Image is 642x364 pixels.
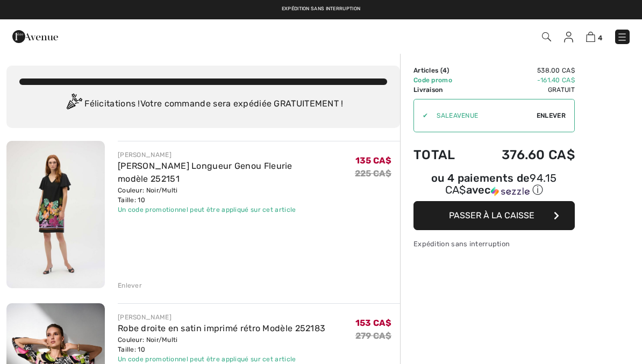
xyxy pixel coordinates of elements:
[19,94,387,115] div: Félicitations ! Votre commande sera expédiée GRATUITEMENT !
[414,111,428,120] div: ✔
[355,318,391,328] span: 153 CA$
[118,323,325,333] a: Robe droite en satin imprimé rétro Modèle 252183
[118,205,355,215] div: Un code promotionnel peut être appliqué sur cet article
[428,99,537,132] input: Code promo
[542,32,551,41] img: Recherche
[118,161,293,184] a: [PERSON_NAME] Longueur Genou Fleurie modèle 252151
[413,137,472,173] td: Total
[355,331,391,341] s: 279 CA$
[472,75,575,85] td: -161.40 CA$
[449,210,534,220] span: Passer à la caisse
[12,31,58,41] a: 1ère Avenue
[413,85,472,95] td: Livraison
[413,173,575,197] div: ou 4 paiements de avec
[118,281,142,290] div: Enlever
[6,141,105,288] img: Robe Fourreau Longueur Genou Fleurie modèle 252151
[472,66,575,75] td: 538.00 CA$
[118,312,325,322] div: [PERSON_NAME]
[586,30,602,43] a: 4
[118,354,325,364] div: Un code promotionnel peut être appliqué sur cet article
[472,137,575,173] td: 376.60 CA$
[445,172,557,196] span: 94.15 CA$
[413,66,472,75] td: Articles ( )
[564,32,573,42] img: Mes infos
[472,85,575,95] td: Gratuit
[413,173,575,201] div: ou 4 paiements de94.15 CA$avecSezzle Cliquez pour en savoir plus sur Sezzle
[118,335,325,354] div: Couleur: Noir/Multi Taille: 10
[118,185,355,205] div: Couleur: Noir/Multi Taille: 10
[413,201,575,230] button: Passer à la caisse
[118,150,355,160] div: [PERSON_NAME]
[413,239,575,249] div: Expédition sans interruption
[443,67,447,74] span: 4
[355,155,391,166] span: 135 CA$
[12,26,58,47] img: 1ère Avenue
[491,187,530,196] img: Sezzle
[63,94,84,115] img: Congratulation2.svg
[413,75,472,85] td: Code promo
[355,168,391,179] s: 225 CA$
[537,111,566,120] span: Enlever
[598,34,602,42] span: 4
[617,32,627,42] img: Menu
[586,32,595,42] img: Panier d'achat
